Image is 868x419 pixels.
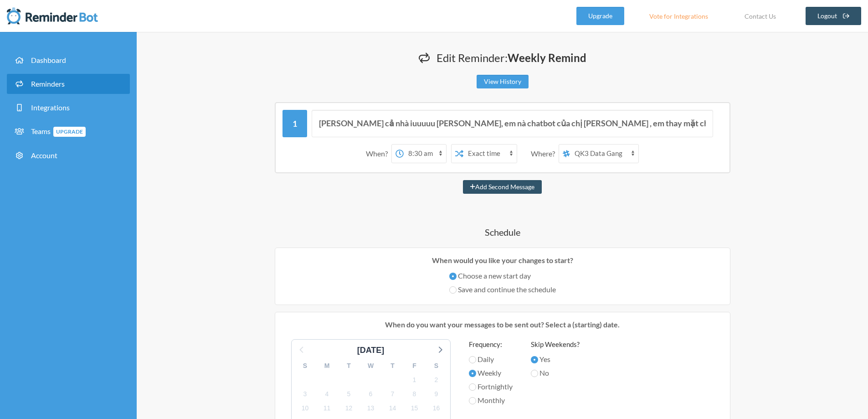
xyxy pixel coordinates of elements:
span: Tuesday, September 16, 2025 [430,402,443,415]
input: Yes [531,356,538,363]
span: Friday, September 5, 2025 [343,388,355,400]
div: F [404,359,426,373]
span: Teams [31,127,86,135]
div: M [316,359,338,373]
label: Choose a new start day [449,270,556,281]
a: Integrations [7,98,130,118]
input: Weekly [469,370,476,377]
a: View History [477,75,529,88]
a: TeamsUpgrade [7,121,130,142]
label: Daily [469,354,513,365]
a: Upgrade [576,7,624,25]
a: Dashboard [7,50,130,70]
span: Thursday, September 4, 2025 [321,388,334,400]
span: Monday, September 8, 2025 [408,388,421,400]
button: Add Second Message [463,180,542,194]
span: Tuesday, September 2, 2025 [430,373,443,386]
a: Account [7,145,130,166]
input: No [531,370,538,377]
span: Saturday, September 6, 2025 [365,388,377,400]
div: When? [366,144,391,163]
label: Save and continue the schedule [449,284,556,295]
span: Sunday, September 7, 2025 [386,388,399,400]
span: Integrations [31,103,70,112]
span: Reminders [31,79,65,88]
input: Save and continue the schedule [449,286,457,294]
label: Frequency: [469,339,513,350]
h4: Schedule [229,226,776,238]
a: Reminders [7,74,130,94]
span: Monday, September 15, 2025 [408,402,421,415]
div: T [382,359,404,373]
span: Tuesday, September 9, 2025 [430,388,443,400]
img: Reminder Bot [7,7,98,25]
span: Wednesday, September 10, 2025 [299,402,312,415]
a: Logout [806,7,862,25]
span: Monday, September 1, 2025 [408,373,421,386]
span: Sunday, September 14, 2025 [386,402,399,415]
strong: Weekly Remind [508,51,586,64]
a: Vote for Integrations [638,7,719,25]
div: [DATE] [354,344,388,357]
span: Wednesday, September 3, 2025 [299,388,312,400]
input: Message [312,110,713,137]
label: Monthly [469,395,513,406]
div: S [426,359,447,373]
input: Fortnightly [469,383,476,391]
label: Weekly [469,367,513,378]
span: Account [31,151,57,160]
span: Edit Reminder: [437,51,586,64]
span: Friday, September 12, 2025 [343,402,355,415]
label: Skip Weekends? [531,339,580,350]
label: Fortnightly [469,381,513,392]
span: Dashboard [31,56,66,64]
div: W [360,359,382,373]
div: T [338,359,360,373]
label: No [531,367,580,378]
input: Choose a new start day [449,273,457,280]
input: Daily [469,356,476,363]
div: S [294,359,316,373]
span: Saturday, September 13, 2025 [365,402,377,415]
label: Yes [531,354,580,365]
a: Contact Us [733,7,787,25]
input: Monthly [469,397,476,404]
p: When would you like your changes to start? [282,255,723,266]
p: When do you want your messages to be sent out? Select a (starting) date. [282,319,723,330]
span: Upgrade [53,127,86,137]
div: Where? [531,144,559,163]
span: Thursday, September 11, 2025 [321,402,334,415]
